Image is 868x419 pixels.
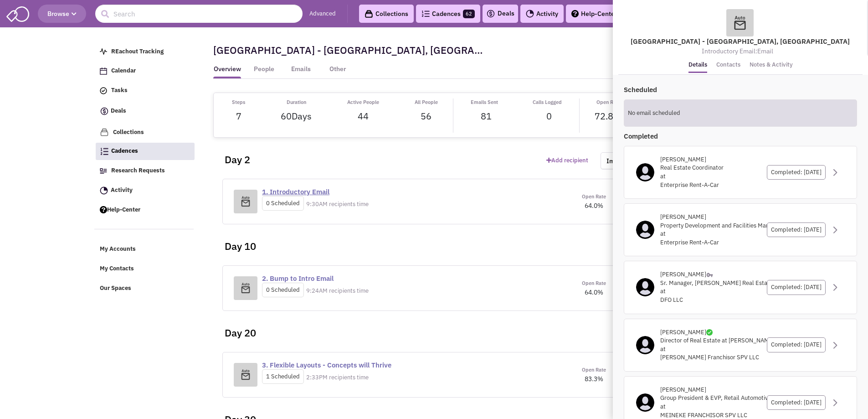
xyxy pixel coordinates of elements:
button: Browse [38,5,86,23]
span: 81 [481,110,492,133]
span: 64.0% [585,288,603,296]
span: Email [757,47,773,55]
p: Open Rate [582,365,606,374]
a: Help-Center [566,5,622,23]
span: 60 [281,110,312,122]
img: RightArrow_Black.png [833,399,837,406]
span: Scheduled [624,85,657,94]
a: Cadences62 [416,5,480,23]
a: Notes & Activity [750,58,793,72]
h2: [GEOGRAPHIC_DATA] - [GEOGRAPHIC_DATA], [GEOGRAPHIC_DATA] [213,45,488,56]
a: Our Spaces [95,280,195,297]
span: Sr. Manager, [PERSON_NAME] Real Estate Portfolio [660,279,806,288]
p: Calls Logged [533,98,562,106]
a: 2. Bump to Intro Email [262,274,334,283]
lable: [GEOGRAPHIC_DATA] - [GEOGRAPHIC_DATA], [GEOGRAPHIC_DATA] [631,37,850,46]
img: RightArrow_Black.png [833,227,837,233]
p: Open Rate [582,279,606,288]
img: help.png [571,10,579,17]
img: RightArrow_Black.png [833,342,837,349]
span: Calendar [111,67,136,75]
span: Property Development and Facilities Manager at Enterprise Rent-A-Car [660,222,806,230]
img: teammate.png [636,278,654,296]
img: teammate.png [636,393,654,412]
span: at [660,164,742,189]
a: Activity [95,182,195,199]
a: Details [688,58,707,73]
span: 72.8% [595,110,622,122]
div: [PERSON_NAME] [654,213,800,222]
a: Deals [486,8,514,19]
div: Day 2 [218,138,540,174]
span: DFO LLC [660,296,806,305]
p: Duration [281,98,312,106]
span: My Accounts [100,245,136,253]
button: Import contacts [601,152,659,170]
a: Emails [287,65,315,78]
span: REachout Tracking [111,47,164,55]
div: [PERSON_NAME] [654,328,800,337]
span: 56 [421,110,431,122]
img: icon-collection-lavender.png [100,128,109,137]
img: icon-deals.svg [486,8,495,19]
img: RightArrow_Black.png [833,284,837,291]
a: Collections [359,5,414,23]
input: Search [95,5,303,23]
p: 0 Scheduled [262,283,304,298]
img: icon-autoemail-2x.png [241,195,251,207]
span: Browse [47,10,77,18]
a: Cadences [96,143,195,160]
a: Overview [213,65,241,78]
div: Completed: [DATE] [767,165,826,180]
span: at [660,222,742,247]
div: No email scheduled [624,99,857,127]
span: Our Spaces [100,284,131,292]
a: 3. Flexible Layouts - Concepts will Thrive [262,361,391,369]
img: icon-tasks.png [100,87,107,94]
span: Collections [113,128,144,136]
a: Help-Center [95,202,195,219]
p: Active People [347,98,379,106]
div: Completed: [DATE] [767,337,826,352]
a: Activity [520,5,564,23]
span: Enterprise Rent-A-Car [660,181,806,190]
img: SmartAdmin [6,5,29,22]
img: teammate.png [636,336,654,354]
a: Contacts [716,58,740,72]
img: teammate.png [636,163,654,181]
img: icon-autoemail-2x.png [241,368,251,381]
span: 62 [463,10,475,18]
div: Completed: [DATE] [767,222,826,238]
img: Calendar.png [100,67,107,75]
a: My Contacts [95,260,195,278]
p: 9:24AM recipients time [306,287,369,295]
a: Add recipient [546,156,588,165]
span: Group President & EVP, Retail Automotive Division (Take 5 Oil Change, [PERSON_NAME]) [660,394,806,403]
a: Other [324,65,352,78]
img: Activity.png [526,10,534,18]
p: Steps [232,98,245,106]
div: [PERSON_NAME] [654,155,800,164]
a: Calendar [95,62,195,80]
img: icon-collection-lavender-black.svg [365,10,373,18]
span: Tasks [111,87,128,94]
p: 0 Scheduled [262,196,304,211]
p: Emails Sent [471,98,498,106]
img: icon-verified.png [706,329,713,336]
span: Activity [111,186,133,194]
a: People [250,65,278,78]
p: 9:30AM recipients time [306,200,369,209]
img: RightArrow_Black.png [833,169,837,176]
a: My Accounts [95,241,195,258]
span: Enterprise Rent-A-Car [660,238,806,247]
img: help.png [100,206,107,213]
p: 1 Scheduled [262,369,304,384]
a: Advanced [309,10,336,18]
div: Completed: [DATE] [767,280,826,295]
img: icon-autoemail-2x.png [733,15,747,31]
p: Open Rate [595,98,622,106]
div: Day 10 [218,224,769,261]
a: Tasks [95,82,195,99]
div: [PERSON_NAME] [654,270,800,279]
div: [PERSON_NAME] [654,386,800,394]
